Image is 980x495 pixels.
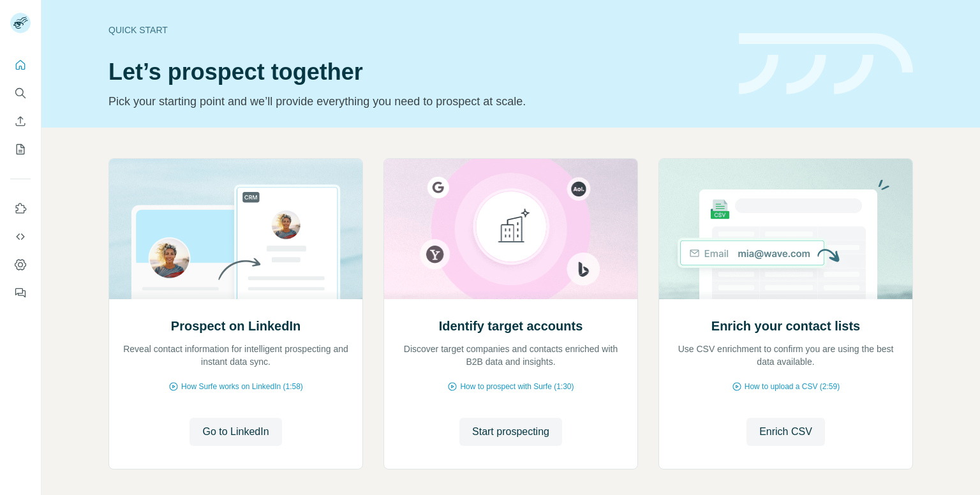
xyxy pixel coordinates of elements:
[739,33,913,95] img: banner
[10,110,31,133] button: Enrich CSV
[122,343,350,368] p: Reveal contact information for intelligent prospecting and instant data sync.
[108,92,724,110] p: Pick your starting point and we’ll provide everything you need to prospect at scale.
[10,225,31,248] button: Use Surfe API
[171,317,301,335] h2: Prospect on LinkedIn
[10,281,31,304] button: Feedback
[189,418,281,446] button: Go to LinkedIn
[746,418,825,446] button: Enrich CSV
[459,418,562,446] button: Start prospecting
[460,381,574,392] span: How to prospect with Surfe (1:30)
[10,54,31,77] button: Quick start
[745,381,840,392] span: How to upload a CSV (2:59)
[108,59,724,85] h1: Let’s prospect together
[181,381,303,392] span: How Surfe works on LinkedIn (1:58)
[672,343,900,368] p: Use CSV enrichment to confirm you are using the best data available.
[383,159,638,299] img: Identify target accounts
[759,424,812,440] span: Enrich CSV
[439,317,583,335] h2: Identify target accounts
[202,424,269,440] span: Go to LinkedIn
[658,159,913,299] img: Enrich your contact lists
[108,24,724,36] div: Quick start
[711,317,860,335] h2: Enrich your contact lists
[10,82,31,105] button: Search
[472,424,549,440] span: Start prospecting
[397,343,625,368] p: Discover target companies and contacts enriched with B2B data and insights.
[10,138,31,161] button: My lists
[108,159,363,299] img: Prospect on LinkedIn
[10,253,31,276] button: Dashboard
[10,197,31,220] button: Use Surfe on LinkedIn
